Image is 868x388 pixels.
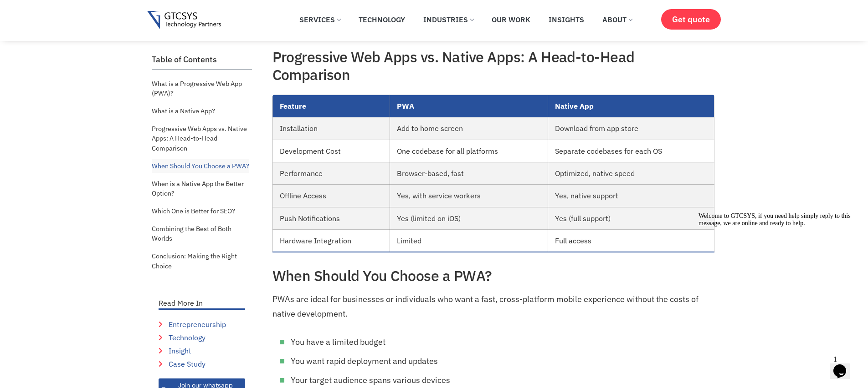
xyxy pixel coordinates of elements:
a: When is a Native App the Better Option? [152,176,252,201]
span: Entrepreneurship [166,319,226,330]
a: Case Study [159,358,245,369]
h2: When Should You Choose a PWA? [272,267,714,284]
td: Yes (full support) [548,207,714,229]
span: Case Study [166,358,205,369]
a: Technology [159,332,245,343]
a: Industries [416,10,480,30]
td: Offline Access [272,185,390,207]
td: Development Cost [272,140,390,162]
a: Get quote [661,9,721,30]
h2: Table of Contents [152,55,252,65]
a: Entrepreneurship [159,319,245,330]
p: PWAs are ideal for businesses or individuals who want a fast, cross-platform mobile experience wi... [272,292,714,321]
a: What is a Progressive Web App (PWA)? [152,76,252,101]
span: Get quote [672,15,710,24]
a: Insight [159,345,245,356]
a: About [596,10,639,30]
td: Limited [390,229,548,252]
td: Optimized, native speed [548,162,714,184]
td: Yes (limited on iOS) [390,207,548,229]
iframe: chat widget [695,209,859,347]
span: Insight [166,345,191,356]
a: Services [293,10,347,30]
span: Technology [166,332,205,343]
td: Browser-based, fast [390,162,548,184]
td: Full access [548,229,714,252]
a: What is a Native App? [152,104,215,118]
th: PWA [390,95,548,117]
li: You want rapid deployment and updates [291,354,714,368]
a: Conclusion: Making the Right Choice [152,249,252,273]
iframe: chat widget [830,352,859,379]
th: Native App [548,95,714,117]
td: Performance [272,162,390,184]
a: Which One is Better for SEO? [152,204,235,218]
a: Insights [542,10,591,30]
th: Feature [272,95,390,117]
h2: Progressive Web Apps vs. Native Apps: A Head-to-Head Comparison [272,48,714,83]
td: Download from app store [548,117,714,140]
td: One codebase for all platforms [390,140,548,162]
a: Our Work [485,10,537,30]
a: Technology [352,10,412,30]
td: Yes, with service workers [390,185,548,207]
td: Add to home screen [390,117,548,140]
a: When Should You Choose a PWA? [152,159,249,173]
td: Yes, native support [548,185,714,207]
td: Hardware Integration [272,229,390,252]
li: You have a limited budget [291,335,714,349]
div: Welcome to GTCSYS, if you need help simply reply to this message, we are online and ready to help. [4,4,168,18]
td: Installation [272,117,390,140]
a: Combining the Best of Both Worlds [152,222,252,246]
td: Separate codebases for each OS [548,140,714,162]
span: Welcome to GTCSYS, if you need help simply reply to this message, we are online and ready to help. [4,4,156,18]
p: Read More In [159,299,245,307]
img: Gtcsys logo [147,11,221,30]
td: Push Notifications [272,207,390,229]
li: Your target audience spans various devices [291,373,714,388]
a: Progressive Web Apps vs. Native Apps: A Head-to-Head Comparison [152,121,252,156]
